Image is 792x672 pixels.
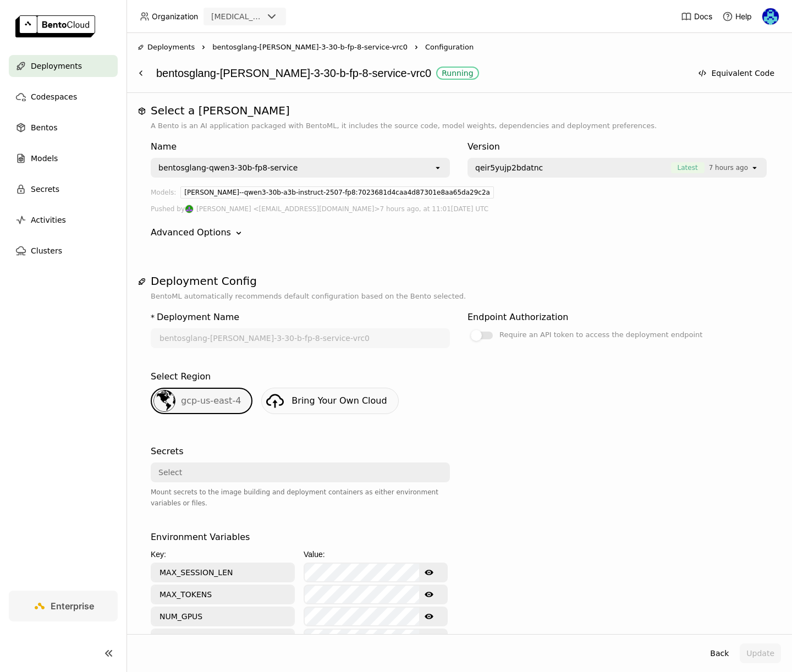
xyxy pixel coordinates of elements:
[151,370,211,383] div: Select Region
[264,12,265,23] input: Selected revia.
[9,147,118,169] a: Models
[152,586,294,603] input: Key
[31,90,77,103] span: Codespaces
[151,226,231,239] div: Advanced Options
[158,162,298,173] div: bentosglang-qwen3-30b-fp8-service
[425,612,433,621] svg: Show password text
[703,643,735,663] button: Back
[147,42,195,53] span: Deployments
[740,643,781,663] button: Update
[750,163,759,172] svg: open
[681,11,712,22] a: Docs
[475,162,543,173] span: qeir5yujp2bdatnc
[31,213,66,227] span: Activities
[151,186,176,203] div: Models:
[433,163,442,172] svg: open
[749,162,750,173] input: Selected [object Object].
[735,12,752,21] span: Help
[31,152,58,165] span: Models
[196,203,380,215] span: [PERSON_NAME] <[EMAIL_ADDRESS][DOMAIN_NAME]>
[419,564,439,581] button: Show password text
[185,205,193,213] img: Shenyang Zhao
[151,226,768,239] div: Advanced Options
[152,630,294,647] input: Key
[419,608,439,625] button: Show password text
[212,42,408,53] span: bentosglang-[PERSON_NAME]-3-30-b-fp-8-service-vrc0
[9,591,118,621] a: Enterprise
[151,203,768,215] div: Pushed by 7 hours ago, at 11:01[DATE] UTC
[9,55,118,77] a: Deployments
[151,120,768,131] p: A Bento is an AI application packaged with BentoML, it includes the source code, model weights, d...
[211,11,263,22] div: [MEDICAL_DATA]
[694,12,712,21] span: Docs
[151,140,450,153] div: Name
[722,11,752,22] div: Help
[51,601,94,612] span: Enterprise
[425,42,474,53] span: Configuration
[151,531,250,544] div: Environment Variables
[151,487,450,509] div: Mount secrets to the image building and deployment containers as either environment variables or ...
[199,43,208,52] svg: Right
[31,244,62,257] span: Clusters
[152,608,294,625] input: Key
[31,183,59,196] span: Secrets
[9,117,118,139] a: Bentos
[291,395,387,406] span: Bring Your Own Cloud
[233,228,244,239] svg: Down
[419,586,439,603] button: Show password text
[762,8,779,25] img: Shaun Wei
[9,240,118,262] a: Clusters
[181,395,241,406] span: gcp-us-east-4
[152,329,449,347] input: name of deployment (autogenerated if blank)
[442,69,473,78] div: Running
[9,86,118,108] a: Codespaces
[31,121,57,134] span: Bentos
[137,42,195,53] div: Deployments
[419,630,439,647] button: Show password text
[151,548,295,560] div: Key:
[151,291,768,302] p: BentoML automatically recommends default configuration based on the Bento selected.
[9,209,118,231] a: Activities
[425,634,433,643] svg: Show password text
[152,12,198,21] span: Organization
[31,59,82,73] span: Deployments
[412,43,421,52] svg: Right
[180,186,494,199] div: [PERSON_NAME]--qwen3-30b-a3b-instruct-2507-fp8:7023681d4caa4d87301e8aa65da29c2a
[156,63,686,84] div: bentosglang-[PERSON_NAME]-3-30-b-fp-8-service-vrc0
[152,564,294,581] input: Key
[499,328,702,341] div: Require an API token to access the deployment endpoint
[425,590,433,599] svg: Show password text
[158,467,182,478] div: Select
[671,162,705,173] span: Latest
[151,445,183,458] div: Secrets
[9,178,118,200] a: Secrets
[151,388,252,414] div: gcp-us-east-4
[151,274,768,288] h1: Deployment Config
[261,388,398,414] a: Bring Your Own Cloud
[304,548,448,560] div: Value:
[151,104,768,117] h1: Select a [PERSON_NAME]
[709,162,748,173] span: 7 hours ago
[157,311,239,324] div: Deployment Name
[137,42,781,53] nav: Breadcrumbs navigation
[468,140,767,153] div: Version
[468,311,568,324] div: Endpoint Authorization
[691,63,781,83] button: Equivalent Code
[425,568,433,577] svg: Show password text
[15,15,95,37] img: logo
